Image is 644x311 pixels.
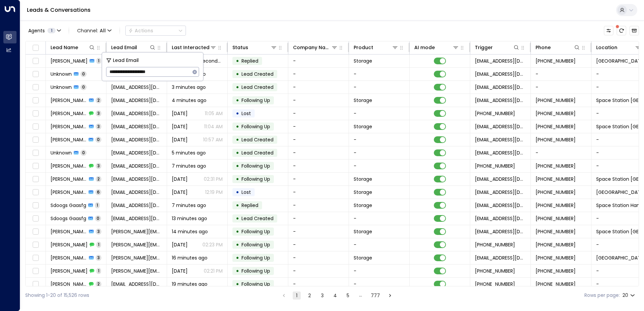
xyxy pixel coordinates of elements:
[475,215,526,222] span: leads@space-station.co.uk
[236,108,239,119] div: •
[536,228,576,235] span: +447414735492
[31,254,40,262] span: Toggle select row
[31,188,40,197] span: Toggle select row
[349,265,410,277] td: -
[31,96,40,105] span: Toggle select row
[204,123,223,130] p: 11:04 AM
[236,147,239,159] div: •
[531,81,591,94] td: -
[25,292,89,299] div: Showing 1-20 of 15,526 rows
[236,121,239,132] div: •
[354,97,372,104] span: Storage
[95,137,101,142] span: 0
[288,265,349,277] td: -
[288,81,349,94] td: -
[236,278,239,290] div: •
[172,163,206,169] span: 7 minutes ago
[95,189,101,195] span: 6
[74,26,114,35] span: Channel:
[475,43,520,51] div: Trigger
[357,291,365,300] div: …
[51,189,87,196] span: Kirsty Hibbard
[111,189,162,196] span: kirstyhibs1987@gmail.com
[202,241,223,248] p: 02:23 PM
[172,123,188,130] span: Sep 16, 2025
[172,254,207,261] span: 16 minutes ago
[172,149,206,156] span: 5 minutes ago
[51,123,87,130] span: Lisa Dowson
[531,68,591,80] td: -
[349,107,410,120] td: -
[630,26,639,35] button: Archived Leads
[241,97,270,104] span: Following Up
[288,94,349,107] td: -
[288,238,349,251] td: -
[31,123,40,131] span: Toggle select row
[354,202,372,209] span: Storage
[241,215,273,222] span: Lead Created
[51,149,72,156] span: Unknown
[475,97,526,104] span: leads@space-station.co.uk
[293,43,338,51] div: Company Name
[288,173,349,185] td: -
[475,136,526,143] span: leads@space-station.co.uk
[96,97,101,103] span: 2
[31,280,40,288] span: Toggle select row
[111,43,156,51] div: Lead Email
[280,291,394,300] nav: pagination navigation
[111,281,162,287] span: swickum20@yahoo.com
[475,189,526,196] span: leads@space-station.co.uk
[536,189,576,196] span: +447894440391
[111,84,162,91] span: Bonio342@gmail.com
[80,150,87,155] span: 0
[96,268,101,274] span: 1
[354,228,372,235] span: Storage
[354,189,372,196] span: Storage
[51,215,86,222] span: Sdoogs Gaasfg
[475,58,526,64] span: leads@space-station.co.uk
[172,97,206,104] span: 4 minutes ago
[31,83,40,92] span: Toggle select row
[349,212,410,225] td: -
[288,251,349,264] td: -
[288,278,349,290] td: -
[31,267,40,275] span: Toggle select row
[536,43,580,51] div: Phone
[354,43,398,51] div: Product
[51,84,72,91] span: Unknown
[100,28,106,33] span: All
[96,281,101,287] span: 2
[232,43,277,51] div: Status
[241,84,273,91] span: Lead Created
[236,55,239,67] div: •
[349,68,410,80] td: -
[617,26,626,35] span: There are new threads available. Refresh the grid to view the latest updates.
[241,189,251,196] span: Lost
[536,281,576,287] span: +447787144226
[241,268,270,274] span: Following Up
[354,254,372,261] span: Storage
[349,133,410,146] td: -
[536,110,576,117] span: +447908949688
[51,43,78,51] div: Lead Name
[288,186,349,199] td: -
[203,136,223,143] p: 10:57 AM
[236,173,239,185] div: •
[414,43,435,51] div: AI mode
[111,268,162,274] span: syed_faizul@hotmail.com
[536,97,576,104] span: +447908949688
[536,241,576,248] span: +447414735492
[241,71,273,77] span: Lead Created
[241,58,258,64] span: Replied
[51,202,86,209] span: Sdoogs Gaasfg
[111,202,162,209] span: irene231@gmail.com
[232,43,248,51] div: Status
[531,146,591,159] td: -
[354,58,372,64] span: Storage
[596,43,641,51] div: Location
[241,123,270,130] span: Following Up
[475,176,526,182] span: leads@space-station.co.uk
[414,43,459,51] div: AI mode
[288,160,349,172] td: -
[354,123,372,130] span: Storage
